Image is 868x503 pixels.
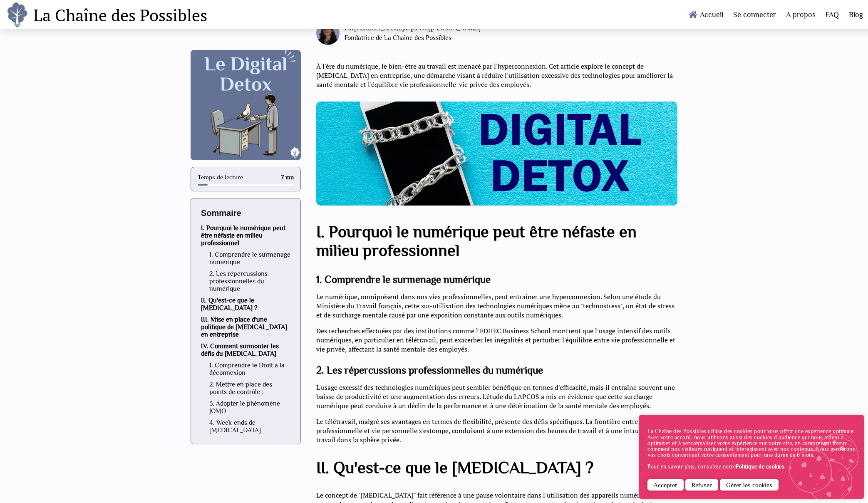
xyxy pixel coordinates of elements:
img: Image [191,50,301,160]
a: 1. Comprendre le surmenage numérique [209,251,290,266]
h3: 1. Comprendre le surmenage numérique [316,273,677,285]
img: Image [316,22,340,45]
h2: I. Pourquoi le numérique peut être néfaste en milieu professionnel [316,222,677,260]
a: 4. Week-ends de [MEDICAL_DATA] [209,419,261,434]
a: II. Qu'est-ce que le [MEDICAL_DATA] ? [201,297,258,312]
h3: 2. Les répercussions professionnelles du numérique [316,364,677,376]
div: Sommaire [201,208,290,218]
h1: La Chaîne des Possibles [33,2,207,27]
img: logo [6,2,30,27]
div: 7 mn [281,174,294,181]
p: L'usage excessif des technologies numériques peut sembler bénéfique en termes d'efficacité, mais ... [316,383,677,410]
a: III. Mise en place d'une politique de [MEDICAL_DATA] en entreprise [201,316,287,338]
p: Des recherches effectuées par des institutions comme l'EDHEC Business School montrent que l'usage... [316,326,677,354]
button: Gérer les cookies [720,479,779,491]
p: Le numérique, omniprésent dans nos vies professionnelles, peut entraîner une hyperconnexion. Selo... [316,292,677,320]
h2: II. Qu'est-ce que le [MEDICAL_DATA] ? [316,458,677,477]
div: Fondatrice de La Chaîne des Possibles [345,34,481,42]
p: La Chaîne des Possibles utilise des cookies pour vous offrir une expérience optimale. Avec votre ... [647,429,856,458]
a: 2. Mettre en place des points de contrôle : [209,381,272,396]
a: 2. Les répercussions professionnelles du numérique [209,270,268,292]
div: Temps de lecture [198,173,243,181]
a: IV. Comment surmonter les défis du [MEDICAL_DATA] [201,342,279,357]
p: À l'ère du numérique, le bien-être au travail est menacé par l'hyperconnexion. Cet article explor... [316,62,677,89]
button: Accepter [647,479,684,491]
a: I. Pourquoi le numérique peut être néfaste en milieu professionnel [201,224,285,247]
a: Politique de cookies [736,463,784,470]
p: Pour en savoir plus, consultez notre . [647,464,856,470]
p: Le télétravail, malgré ses avantages en termes de flexibilité, présente des défis spécifiques. La... [316,417,677,444]
a: 1. Comprendre le Droit à la déconnexion [209,362,285,377]
a: 3. Adopter le phénomène JOMO [209,400,280,415]
img: Image [316,102,677,206]
button: Refuser [685,479,718,491]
